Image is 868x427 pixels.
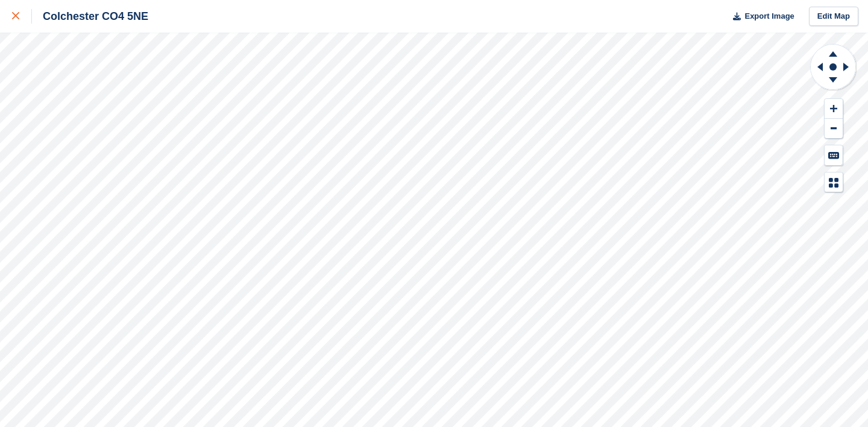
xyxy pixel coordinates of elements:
div: Colchester CO4 5NE [32,9,148,24]
button: Zoom Out [825,119,843,139]
span: Export Image [744,10,794,22]
a: Edit Map [809,7,858,27]
button: Map Legend [825,172,843,192]
button: Keyboard Shortcuts [825,145,843,165]
button: Export Image [726,7,794,27]
button: Zoom In [825,99,843,119]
